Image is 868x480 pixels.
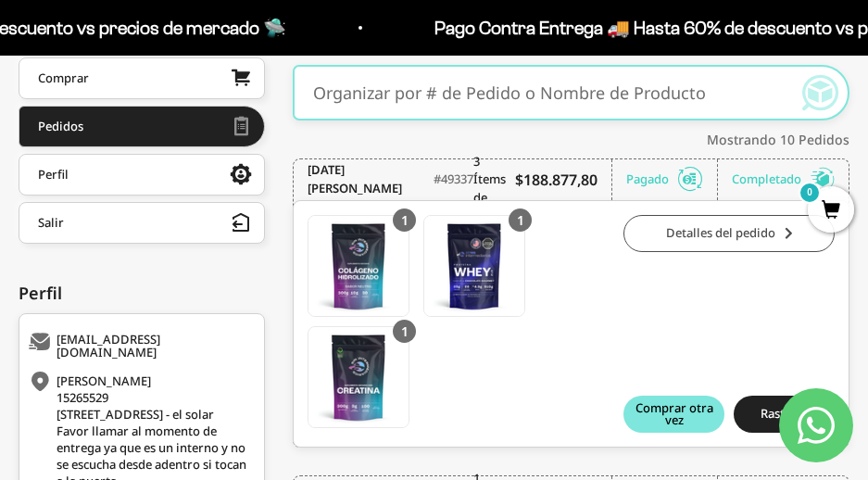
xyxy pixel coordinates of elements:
img: Translation missing: es.Creatina Monohidrato [308,327,409,427]
a: Colágeno Hidrolizado [308,215,409,317]
div: Completado [732,159,835,200]
div: #49337 [434,159,473,200]
div: Perfil [19,281,265,306]
span: Rastrear [761,408,809,420]
time: [DATE][PERSON_NAME] [308,161,420,197]
button: Salir [19,202,265,244]
div: [EMAIL_ADDRESS][DOMAIN_NAME] [29,333,250,359]
a: 0 [808,201,854,221]
div: 3 Ítems de [473,159,612,200]
div: Pagado [626,159,718,200]
a: Creatina Monohidrato [308,326,409,428]
button: Rastrear [734,396,835,433]
img: Translation missing: es.Proteína Whey - Chocolate - Chocolate / 2 libras (910g) [424,216,524,316]
div: Pedidos [38,120,83,133]
mark: 0 [799,182,821,204]
a: Pedidos [19,106,265,147]
div: 1 [393,320,416,343]
div: 1 [393,208,416,232]
a: Detalles del pedido [623,215,835,252]
button: Comprar otra vez [623,396,724,433]
div: 1 [509,208,532,232]
div: Mostrando 10 Pedidos [293,130,849,149]
a: Perfil [19,154,265,196]
div: Perfil [38,168,69,181]
input: Organizar por # de Pedido o Nombre de Producto [313,69,774,116]
div: Salir [38,216,64,229]
span: Comprar otra vez [633,402,715,426]
a: Proteína Whey - Chocolate - Chocolate / 2 libras (910g) [423,215,525,317]
div: Comprar [38,71,89,84]
img: Translation missing: es.Colágeno Hidrolizado [308,216,409,316]
a: Comprar [19,57,265,99]
b: $188.877,80 [515,169,598,191]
